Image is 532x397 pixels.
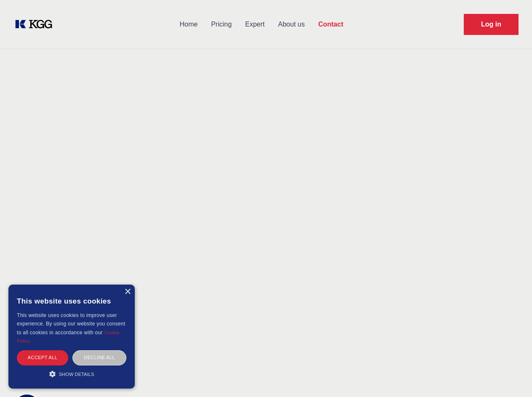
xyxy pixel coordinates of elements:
a: KOL Knowledge Platform: Talk to Key External Experts (KEE) [13,18,59,31]
a: Contact [311,13,350,35]
a: Request Demo [464,14,519,35]
div: Accept all [17,350,68,365]
a: Expert [238,13,271,35]
div: Show details [17,370,126,378]
a: Pricing [204,13,238,35]
a: Home [173,13,204,35]
span: Show details [59,372,94,377]
span: This website uses cookies to improve user experience. By using our website you consent to all coo... [17,312,125,336]
div: Decline all [72,350,126,365]
div: This website uses cookies [17,291,126,311]
div: Close [124,289,131,295]
a: About us [271,13,311,35]
iframe: Chat Widget [490,357,532,397]
a: Cookie Policy [17,330,120,344]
